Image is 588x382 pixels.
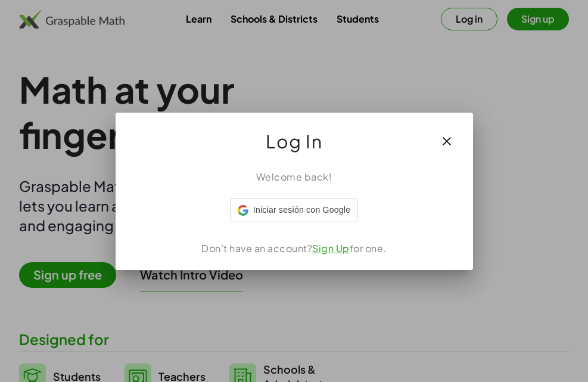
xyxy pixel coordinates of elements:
[312,242,350,254] a: Sign Up
[130,241,459,256] div: Don't have an account? for one.
[253,204,350,216] span: Iniciar sesión con Google
[266,127,322,156] span: Log In
[230,198,358,222] div: Iniciar sesión con Google
[130,170,459,184] div: Welcome back!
